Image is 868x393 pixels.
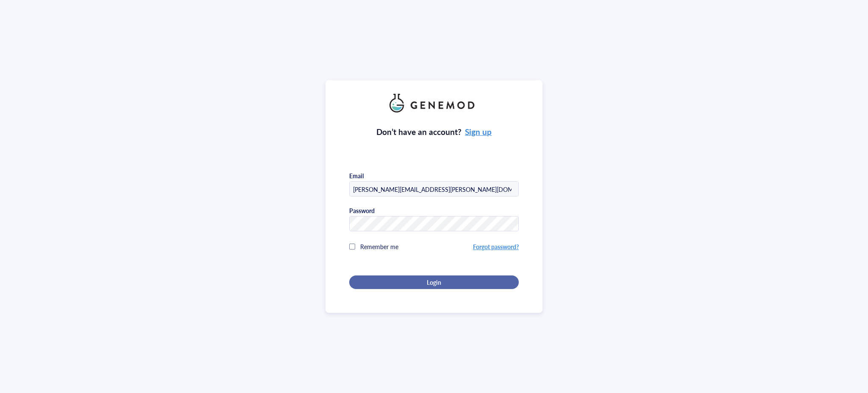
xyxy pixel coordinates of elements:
img: genemod_logo_light-BcqUzbGq.png [389,94,479,112]
div: Email [349,172,364,180]
button: Login [349,275,519,289]
a: Forgot password? [473,242,519,251]
span: Remember me [360,242,398,251]
div: Password [349,207,375,214]
span: Login [427,278,441,286]
div: Don’t have an account? [376,126,492,138]
a: Sign up [465,126,492,138]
